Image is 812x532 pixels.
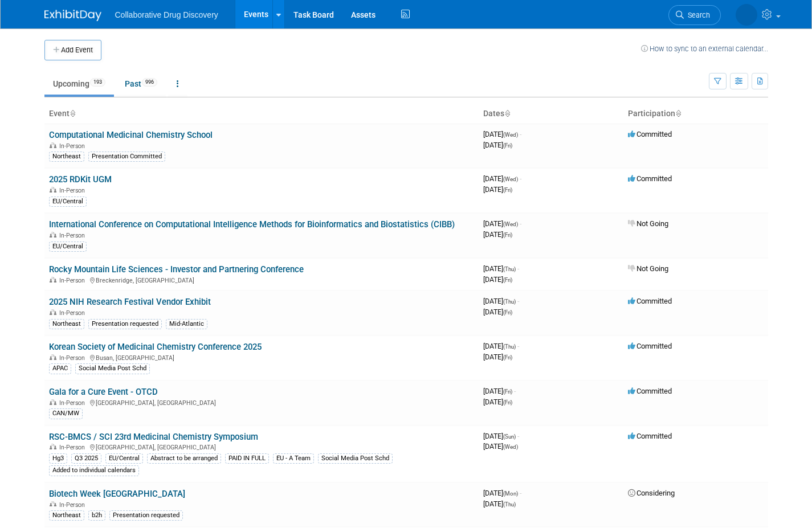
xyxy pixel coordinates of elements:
[50,187,56,193] img: In-Person Event
[105,453,143,464] div: EU/Central
[49,264,304,275] a: Rocky Mountain Life Sciences - Investor and Partnering Conference
[628,342,672,350] span: Committed
[517,432,519,440] span: -
[483,130,521,138] span: [DATE]
[49,387,158,397] a: Gala for a Cure Event - OTCD
[483,275,512,284] span: [DATE]
[59,444,88,451] span: In-Person
[503,132,518,138] span: (Wed)
[483,442,518,451] span: [DATE]
[49,219,455,230] a: International Conference on Computational Intelligence Methods for Bioinformatics and Biostatisti...
[520,489,521,497] span: -
[503,501,516,508] span: (Thu)
[166,319,207,329] div: Mid-Atlantic
[49,465,139,476] div: Added to individual calendars
[628,489,675,497] span: Considering
[520,219,521,228] span: -
[503,354,512,361] span: (Fri)
[503,444,518,450] span: (Wed)
[49,408,83,419] div: CAN/MW
[147,453,221,464] div: Abstract to be arranged
[503,309,512,316] span: (Fri)
[504,109,510,118] a: Sort by Start Date
[503,343,516,350] span: (Thu)
[483,432,519,440] span: [DATE]
[49,197,87,207] div: EU/Central
[49,353,474,362] div: Busan, [GEOGRAPHIC_DATA]
[59,501,88,509] span: In-Person
[142,78,157,87] span: 996
[273,453,314,464] div: EU - A Team
[483,342,519,350] span: [DATE]
[628,174,672,183] span: Committed
[225,453,269,464] div: PAID IN FULL
[50,501,56,507] img: In-Person Event
[49,510,84,521] div: Northeast
[50,277,56,283] img: In-Person Event
[116,73,166,95] a: Past996
[90,78,105,87] span: 193
[503,433,516,440] span: (Sun)
[628,264,668,273] span: Not Going
[49,432,258,442] a: RSC-BMCS / SCI 23rd Medicinal Chemistry Symposium
[88,319,162,329] div: Presentation requested
[503,187,512,193] span: (Fri)
[59,309,88,317] span: In-Person
[49,130,213,140] a: Computational Medicinal Chemistry School
[49,398,474,407] div: [GEOGRAPHIC_DATA], [GEOGRAPHIC_DATA]
[50,354,56,360] img: In-Person Event
[50,142,56,148] img: In-Person Event
[517,342,519,350] span: -
[503,399,512,406] span: (Fri)
[483,489,521,497] span: [DATE]
[49,242,87,252] div: EU/Central
[628,297,672,305] span: Committed
[517,297,519,305] span: -
[49,152,84,162] div: Northeast
[49,442,474,451] div: [GEOGRAPHIC_DATA], [GEOGRAPHIC_DATA]
[59,277,88,284] span: In-Person
[628,387,672,395] span: Committed
[44,10,101,21] img: ExhibitDay
[520,174,521,183] span: -
[483,387,516,395] span: [DATE]
[641,44,768,53] a: How to sync to an external calendar...
[49,363,71,374] div: APAC
[109,510,183,521] div: Presentation requested
[514,387,516,395] span: -
[49,297,211,307] a: 2025 NIH Research Festival Vendor Exhibit
[49,453,67,464] div: Hg3
[49,174,112,185] a: 2025 RDKit UGM
[483,297,519,305] span: [DATE]
[503,277,512,283] span: (Fri)
[59,142,88,150] span: In-Person
[59,354,88,362] span: In-Person
[483,398,512,406] span: [DATE]
[71,453,101,464] div: Q3 2025
[628,130,672,138] span: Committed
[684,11,710,19] span: Search
[483,185,512,194] span: [DATE]
[59,187,88,194] span: In-Person
[88,152,165,162] div: Presentation Committed
[483,174,521,183] span: [DATE]
[503,298,516,305] span: (Thu)
[503,388,512,395] span: (Fri)
[479,104,623,124] th: Dates
[49,342,262,352] a: Korean Society of Medicinal Chemistry Conference 2025
[675,109,681,118] a: Sort by Participation Type
[50,399,56,405] img: In-Person Event
[520,130,521,138] span: -
[483,308,512,316] span: [DATE]
[503,176,518,182] span: (Wed)
[115,10,218,19] span: Collaborative Drug Discovery
[503,490,518,497] span: (Mon)
[517,264,519,273] span: -
[49,489,185,499] a: Biotech Week [GEOGRAPHIC_DATA]
[483,219,521,228] span: [DATE]
[483,353,512,361] span: [DATE]
[483,141,512,149] span: [DATE]
[44,40,101,60] button: Add Event
[628,219,668,228] span: Not Going
[75,363,150,374] div: Social Media Post Schd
